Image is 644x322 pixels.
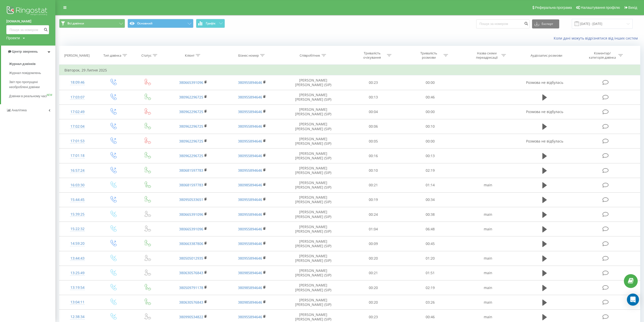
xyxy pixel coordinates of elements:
[179,95,203,99] a: 380962296725
[238,212,262,217] a: 380955894646
[238,80,262,85] a: 380955894646
[554,36,640,41] a: Коли дані можуть відрізнятися вiд інших систем
[459,251,517,266] td: main
[9,94,47,99] span: Дзвінки в реальному часі
[281,236,345,251] td: [PERSON_NAME] [PERSON_NAME] (SIP)
[64,92,91,102] div: 17:03:07
[588,51,617,60] div: Коментар/категорія дзвінка
[238,53,259,58] div: Бізнес номер
[345,192,402,207] td: 00:19
[59,65,640,75] td: Вівторок, 29 Липня 2025
[281,295,345,310] td: [PERSON_NAME] [PERSON_NAME] (SIP)
[459,280,517,295] td: main
[281,75,345,90] td: [PERSON_NAME] [PERSON_NAME] (SIP)
[64,195,91,205] div: 15:44:45
[64,239,91,248] div: 14:59:20
[532,19,559,28] button: Експорт
[238,256,262,261] a: 380955894646
[459,222,517,236] td: main
[6,19,49,24] a: [DOMAIN_NAME]
[535,6,572,10] span: Реферальна програма
[402,295,458,310] td: 03:26
[345,280,402,295] td: 00:20
[6,35,20,41] div: Проекти
[628,6,637,10] span: Вихід
[9,68,55,78] a: Журнал повідомлень
[238,153,262,158] a: 380955894646
[238,124,262,129] a: 380955894646
[531,53,562,58] div: Аудіозапис розмови
[64,136,91,146] div: 17:01:53
[206,22,216,25] span: Графік
[238,183,262,187] a: 380985894646
[402,222,458,236] td: 06:48
[238,270,262,275] a: 380985894646
[64,78,91,87] div: 18:09:46
[476,19,530,28] input: Пошук за номером
[238,109,262,114] a: 380955894646
[185,53,194,58] div: Клієнт
[179,109,203,114] a: 380962296725
[9,59,55,68] a: Журнал дзвінків
[179,168,203,173] a: 380681597783
[402,149,458,163] td: 00:13
[459,266,517,280] td: main
[402,280,458,295] td: 02:19
[141,53,151,58] div: Статус
[402,119,458,134] td: 00:10
[64,151,91,161] div: 17:01:18
[526,139,563,144] span: Розмова не відбулась
[179,270,203,275] a: 380630576843
[238,300,262,305] a: 380985894646
[9,78,55,92] a: Звіт про пропущені необроблені дзвінки
[345,222,402,236] td: 01:04
[238,197,262,202] a: 380955894646
[6,5,49,18] img: Ringostat logo
[345,295,402,310] td: 00:20
[6,25,49,34] input: Пошук за номером
[281,163,345,178] td: [PERSON_NAME] [PERSON_NAME] (SIP)
[459,178,517,192] td: main
[179,197,203,202] a: 380950533651
[345,75,402,90] td: 00:23
[281,251,345,266] td: [PERSON_NAME] [PERSON_NAME] (SIP)
[67,21,84,25] span: Всі дзвінки
[281,149,345,163] td: [PERSON_NAME] [PERSON_NAME] (SIP)
[402,163,458,178] td: 02:19
[64,312,91,322] div: 12:38:34
[179,241,203,246] a: 380663387806
[238,168,262,173] a: 380955894646
[402,236,458,251] td: 00:45
[345,236,402,251] td: 00:09
[12,108,27,112] span: Аналiтика
[281,178,345,192] td: [PERSON_NAME] [PERSON_NAME] (SIP)
[179,139,203,144] a: 380962296725
[64,283,91,293] div: 13:19:54
[179,80,203,85] a: 380665391096
[1,46,55,58] a: Центр звернень
[281,104,345,119] td: [PERSON_NAME] [PERSON_NAME] (SIP)
[415,51,442,60] div: Тривалість розмови
[345,207,402,222] td: 00:24
[281,222,345,236] td: [PERSON_NAME] [PERSON_NAME] (SIP)
[402,104,458,119] td: 00:00
[179,212,203,217] a: 380665391096
[359,51,386,60] div: Тривалість очікування
[238,227,262,231] a: 380955894646
[402,251,458,266] td: 01:20
[345,251,402,266] td: 00:20
[345,178,402,192] td: 00:21
[59,19,125,28] button: Всі дзвінки
[402,207,458,222] td: 00:38
[64,209,91,219] div: 15:39:25
[128,19,193,28] button: Основний
[64,180,91,190] div: 16:03:30
[179,300,203,305] a: 380630576843
[281,280,345,295] td: [PERSON_NAME] [PERSON_NAME] (SIP)
[281,90,345,104] td: [PERSON_NAME] [PERSON_NAME] (SIP)
[64,297,91,307] div: 13:04:11
[402,90,458,104] td: 00:46
[64,53,90,58] div: [PERSON_NAME]
[179,183,203,187] a: 380681597783
[9,92,55,101] a: Дзвінки в реальному часіNEW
